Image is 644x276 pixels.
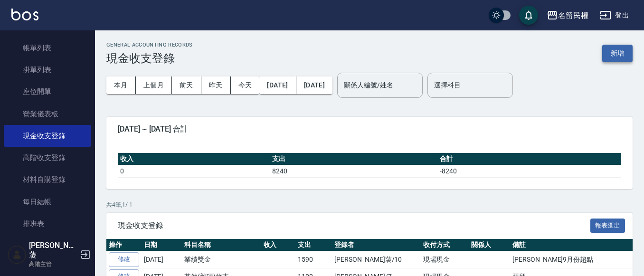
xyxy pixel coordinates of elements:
a: 高階收支登錄 [4,147,91,169]
th: 日期 [142,239,182,251]
a: 現金收支登錄 [4,125,91,147]
th: 收付方式 [421,239,469,251]
td: 業績獎金 [182,251,261,268]
button: [DATE] [296,76,332,94]
a: 排班表 [4,213,91,235]
a: 掛單列表 [4,59,91,81]
button: save [519,6,538,25]
th: 支出 [270,153,437,165]
td: -8240 [437,165,621,177]
th: 支出 [295,239,332,251]
img: Person [8,245,27,264]
p: 共 4 筆, 1 / 1 [106,200,633,209]
a: 營業儀表板 [4,103,91,125]
td: 1590 [295,251,332,268]
p: 高階主管 [29,260,77,268]
button: 名留民權 [543,6,592,25]
th: 登錄者 [332,239,421,251]
th: 操作 [106,239,142,251]
button: 昨天 [201,76,231,94]
td: [PERSON_NAME]蓤/10 [332,251,421,268]
th: 關係人 [469,239,510,251]
td: 0 [118,165,270,177]
a: 新增 [602,48,633,57]
button: 報表匯出 [590,219,625,233]
th: 合計 [437,153,621,165]
button: 登出 [596,7,633,24]
a: 修改 [109,252,139,267]
button: 今天 [231,76,260,94]
td: 現場現金 [421,251,469,268]
div: 名留民權 [558,10,588,21]
span: 現金收支登錄 [118,221,590,230]
a: 座位開單 [4,81,91,103]
th: 收入 [118,153,270,165]
button: 新增 [602,45,633,62]
th: 科目名稱 [182,239,261,251]
button: 前天 [172,76,201,94]
h5: [PERSON_NAME]蓤 [29,241,77,260]
td: 8240 [270,165,437,177]
td: [DATE] [142,251,182,268]
a: 帳單列表 [4,37,91,59]
th: 收入 [261,239,296,251]
a: 報表匯出 [590,220,625,229]
button: [DATE] [259,76,296,94]
button: 本月 [106,76,136,94]
img: Logo [11,9,38,20]
a: 每日結帳 [4,191,91,213]
h3: 現金收支登錄 [106,52,193,65]
a: 材料自購登錄 [4,169,91,190]
span: [DATE] ~ [DATE] 合計 [118,124,621,134]
h2: GENERAL ACCOUNTING RECORDS [106,42,193,48]
button: 上個月 [136,76,172,94]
